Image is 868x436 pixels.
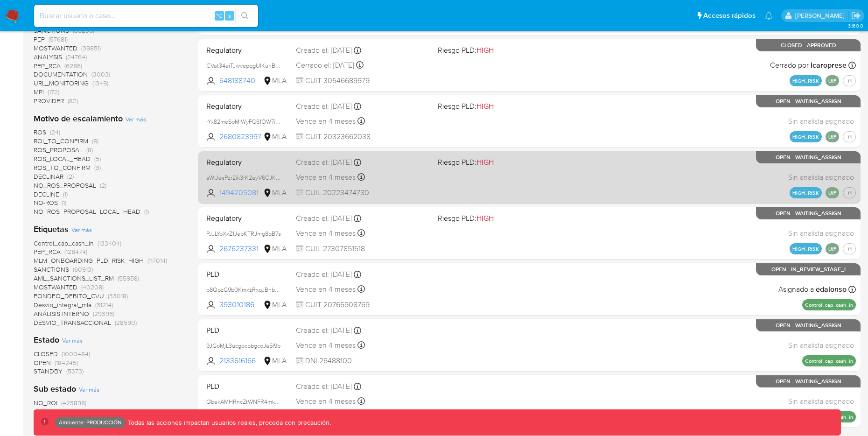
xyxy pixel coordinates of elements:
span: s [228,11,231,20]
input: Buscar usuario o caso... [34,10,258,22]
p: Todas las acciones impactan usuarios reales, proceda con precaución. [126,418,331,427]
p: luis.birchenz@mercadolibre.com [795,11,848,20]
button: search-icon [235,9,254,22]
a: Notificaciones [765,12,773,20]
span: ⌥ [216,11,223,20]
span: Accesos rápidos [703,11,756,21]
a: Salir [851,11,861,21]
p: Ambiente: PRODUCCIÓN [59,421,122,424]
span: 3.160.0 [848,22,863,29]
